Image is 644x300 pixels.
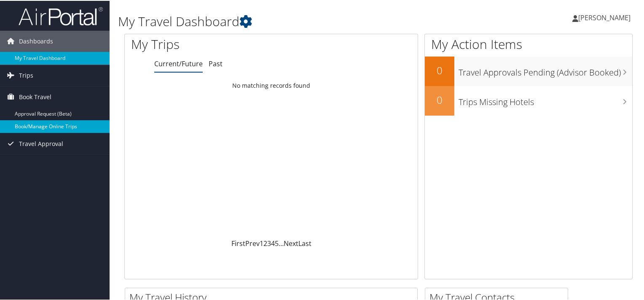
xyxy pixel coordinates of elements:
h1: My Action Items [425,35,632,52]
a: 4 [271,238,275,247]
a: Current/Future [154,58,203,68]
span: Trips [19,64,33,85]
h1: My Travel Dashboard [118,12,465,30]
a: 0Trips Missing Hotels [425,85,632,115]
span: Travel Approval [19,132,63,154]
a: 3 [267,238,271,247]
a: First [231,238,245,247]
span: … [279,238,284,247]
span: Dashboards [19,30,53,51]
h3: Travel Approvals Pending (Advisor Booked) [459,62,632,78]
img: airportal-logo.png [19,5,103,25]
span: [PERSON_NAME] [578,12,631,22]
td: No matching records found [125,77,418,92]
h2: 0 [425,92,454,106]
h1: My Trips [131,35,290,52]
a: Past [209,58,223,68]
a: [PERSON_NAME] [572,4,639,30]
a: Next [284,238,298,247]
h2: 0 [425,62,454,77]
a: 5 [275,238,279,247]
h3: Trips Missing Hotels [459,91,632,107]
span: Book Travel [19,86,51,107]
a: Prev [245,238,260,247]
a: 1 [260,238,263,247]
a: Last [298,238,311,247]
a: 0Travel Approvals Pending (Advisor Booked) [425,56,632,85]
a: 2 [263,238,267,247]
